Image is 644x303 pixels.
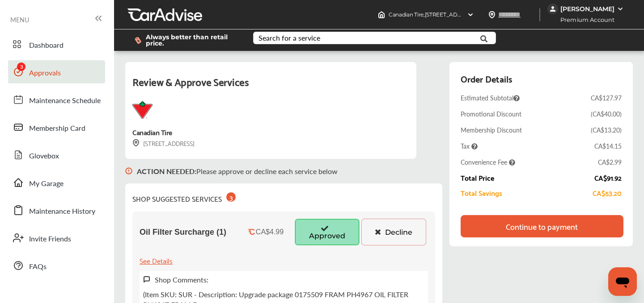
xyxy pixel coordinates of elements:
div: Canadian Tire [132,126,172,138]
div: Order Details [461,71,512,86]
img: dollor_label_vector.a70140d1.svg [135,37,141,44]
span: Dashboard [29,40,64,51]
span: Glovebox [29,150,59,162]
span: Estimated Subtotal [461,93,520,102]
a: FAQs [8,254,105,277]
span: MENU [10,16,29,23]
img: logo-canadian-tire.png [132,101,153,119]
span: Always better than retail price. [146,34,239,46]
span: Invite Friends [29,233,71,245]
div: ( CA$40.00 ) [591,109,622,118]
button: Decline [361,219,426,245]
label: Shop Comments: [155,274,208,285]
span: FAQs [29,261,47,273]
div: Review & Approve Services [132,73,409,101]
span: Maintenance History [29,206,95,217]
img: jVpblrzwTbfkPYzPPzSLxeg0AAAAASUVORK5CYII= [547,4,558,14]
div: Total Savings [461,189,502,197]
a: Invite Friends [8,226,105,249]
div: Continue to payment [506,222,578,231]
span: Oil Filter Surcharge (1) [140,228,226,237]
a: My Garage [8,171,105,194]
img: header-down-arrow.9dd2ce7d.svg [467,11,474,18]
img: header-divider.bc55588e.svg [539,8,540,21]
img: svg+xml;base64,PHN2ZyB3aWR0aD0iMTYiIGhlaWdodD0iMTciIHZpZXdCb3g9IjAgMCAxNiAxNyIgZmlsbD0ibm9uZSIgeG... [125,159,132,183]
img: location_vector.a44bc228.svg [488,11,496,18]
div: CA$4.99 [256,228,284,236]
span: Premium Account [548,15,621,25]
iframe: Button to launch messaging window [608,267,637,296]
div: CA$2.99 [598,158,622,166]
button: Approved [295,219,360,245]
div: CA$14.15 [594,141,622,150]
span: Convenience Fee [461,158,515,166]
div: [PERSON_NAME] [560,5,614,13]
div: Total Price [461,174,494,182]
div: 3 [226,192,236,202]
a: Approvals [8,60,105,83]
span: Approvals [29,67,61,79]
span: Tax [461,141,478,150]
div: Search for a service [258,34,320,42]
img: WGsFRI8htEPBVLJbROoPRyZpYNWhNONpIPPETTm6eUC0GeLEiAAAAAElFTkSuQmCC [617,5,624,12]
div: Promotional Discount [461,109,521,118]
span: My Garage [29,178,64,190]
div: SHOP SUGGESTED SERVICES [132,191,236,204]
a: Glovebox [8,143,105,166]
span: Canadian Tire , [STREET_ADDRESS] Etobicoke , ON M9W 0G3 [389,11,540,18]
div: Membership Discount [461,125,522,134]
a: Maintenance History [8,199,105,222]
a: Dashboard [8,33,105,56]
span: Maintenance Schedule [29,95,101,107]
img: svg+xml;base64,PHN2ZyB3aWR0aD0iMTYiIGhlaWdodD0iMTciIHZpZXdCb3g9IjAgMCAxNiAxNyIgZmlsbD0ibm9uZSIgeG... [132,139,140,147]
div: CA$127.97 [591,93,622,102]
div: ( CA$13.20 ) [591,125,622,134]
a: Maintenance Schedule [8,88,105,111]
span: Membership Card [29,123,85,134]
div: [STREET_ADDRESS] [132,138,195,148]
div: CA$91.92 [594,174,622,182]
p: Please approve or decline each service below [137,166,338,176]
img: svg+xml;base64,PHN2ZyB3aWR0aD0iMTYiIGhlaWdodD0iMTciIHZpZXdCb3g9IjAgMCAxNiAxNyIgZmlsbD0ibm9uZSIgeG... [143,276,150,283]
b: ACTION NEEDED : [137,166,196,176]
a: Membership Card [8,116,105,139]
div: See Details [140,254,173,266]
div: CA$53.20 [593,189,622,197]
img: header-home-logo.8d720a4f.svg [378,11,385,18]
